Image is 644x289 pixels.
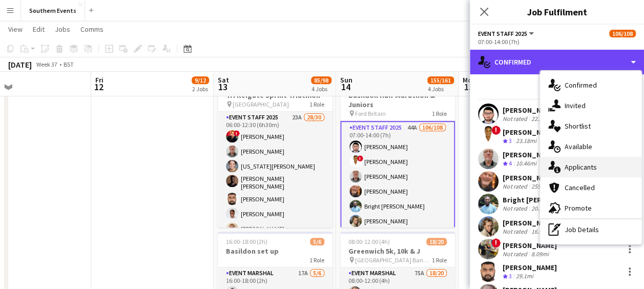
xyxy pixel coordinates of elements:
span: Invited [565,101,586,110]
div: 29.1mi [514,272,535,281]
h3: Basildon set up [218,246,333,256]
span: Mon [463,75,476,85]
span: 3 [509,272,512,280]
div: 16.99mi [529,228,554,235]
span: Comms [80,25,103,34]
div: [PERSON_NAME] [503,241,557,250]
span: [GEOGRAPHIC_DATA] [233,100,289,108]
span: 4 [509,159,512,167]
span: Sat [218,75,229,85]
div: 8.09mi [529,250,551,258]
span: 1 Role [432,110,447,117]
div: Not rated [503,115,529,122]
span: 16:00-18:00 (2h) [226,238,267,245]
h3: Basildon Half Marathon & Juniors [340,91,455,109]
span: Jobs [55,25,70,34]
div: [PERSON_NAME] [503,150,557,159]
span: 1 Role [309,256,324,264]
span: 18/20 [426,238,447,245]
app-job-card: 06:00-12:30 (6h30m)28/30Tri Reigate Sprint Triathlon [GEOGRAPHIC_DATA]1 RoleEvent Staff 202523A28... [218,76,333,228]
span: Week 37 [34,60,59,68]
span: 12 [94,81,103,93]
span: 1 Role [432,256,447,264]
span: View [8,25,23,34]
span: ! [491,238,501,247]
div: Not rated [503,182,529,190]
span: Fri [95,75,103,85]
div: Bright [PERSON_NAME] [503,195,580,204]
div: Not rated [503,204,529,213]
span: 08:00-12:00 (4h) [348,238,390,245]
div: Not rated [503,250,529,258]
span: 3 [509,137,512,144]
div: [PERSON_NAME] [503,218,557,228]
span: 13 [216,81,229,93]
div: 10.46mi [514,159,538,168]
span: ! [357,155,363,161]
span: 5/6 [310,238,324,245]
span: Applicants [565,162,597,172]
div: BST [64,60,74,68]
span: 155/161 [427,76,454,84]
span: 106/108 [609,30,636,37]
span: 14 [339,81,352,93]
span: 1 Role [309,100,324,108]
span: 15 [461,81,476,93]
button: Southern Events [21,1,85,20]
span: ! [491,126,501,135]
div: 22.3mi [529,115,551,122]
div: 4 Jobs [311,85,331,93]
div: Not rated [503,228,529,235]
div: 07:00-14:00 (7h) [478,38,636,46]
div: Job Details [540,219,641,240]
span: Event Staff 2025 [478,30,527,37]
span: ! [234,130,240,136]
span: Available [565,142,592,151]
div: 20.31mi [529,204,554,213]
div: [PERSON_NAME] [503,173,557,182]
span: Ford Britain [355,110,386,117]
a: Jobs [51,23,74,36]
span: Shortlist [565,121,591,131]
button: Event Staff 2025 [478,30,535,37]
div: [PERSON_NAME] [503,106,557,115]
h3: Greenwich 5k, 10k & J [340,246,455,256]
app-job-card: 07:00-14:00 (7h)106/108Basildon Half Marathon & Juniors Ford Britain1 RoleEvent Staff 202544A106/... [340,76,455,228]
span: Promote [565,203,592,213]
div: 2 Jobs [192,85,209,93]
div: [PERSON_NAME] [503,263,557,272]
span: Edit [33,25,45,34]
div: 4 Jobs [428,85,453,93]
div: Confirmed [470,50,644,74]
span: Cancelled [565,183,595,192]
h3: Job Fulfilment [470,5,644,18]
div: 23.18mi [514,137,538,146]
div: [PERSON_NAME] [503,128,557,137]
div: 255.46mi [529,182,557,190]
span: 9/12 [192,76,209,84]
div: [DATE] [8,59,32,70]
span: [GEOGRAPHIC_DATA] Bandstand [355,256,432,264]
a: Comms [76,23,108,36]
a: View [4,23,27,36]
a: Edit [29,23,49,36]
span: 85/98 [311,76,331,84]
span: Sun [340,75,352,85]
span: Confirmed [565,80,597,90]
